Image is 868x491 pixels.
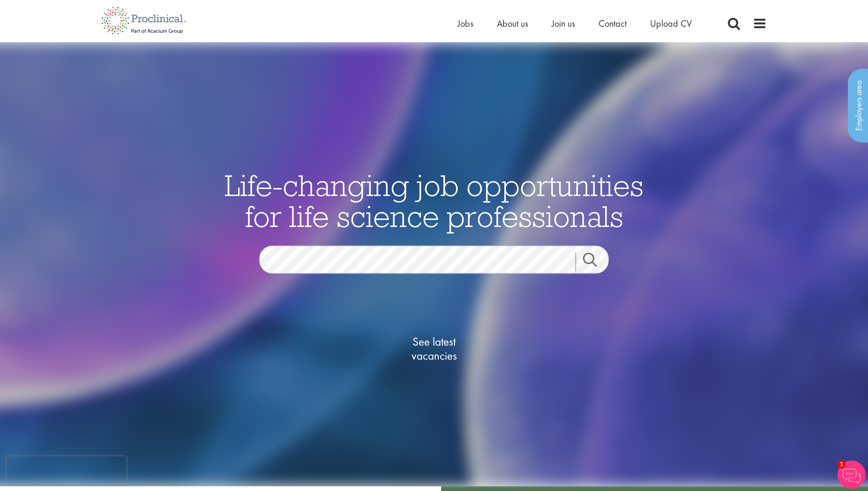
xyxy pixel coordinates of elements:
[497,17,528,30] a: About us
[650,17,692,30] a: Upload CV
[7,456,127,484] iframe: reCAPTCHA
[838,461,846,468] span: 1
[224,166,644,234] span: Life-changing job opportunities for life science professionals
[387,297,481,400] a: See latestvacancies
[838,461,866,489] img: Chatbot
[387,334,481,363] span: See latest vacancies
[552,17,575,30] a: Join us
[576,252,616,271] a: Job search submit button
[457,17,473,30] a: Jobs
[599,17,627,30] a: Contact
